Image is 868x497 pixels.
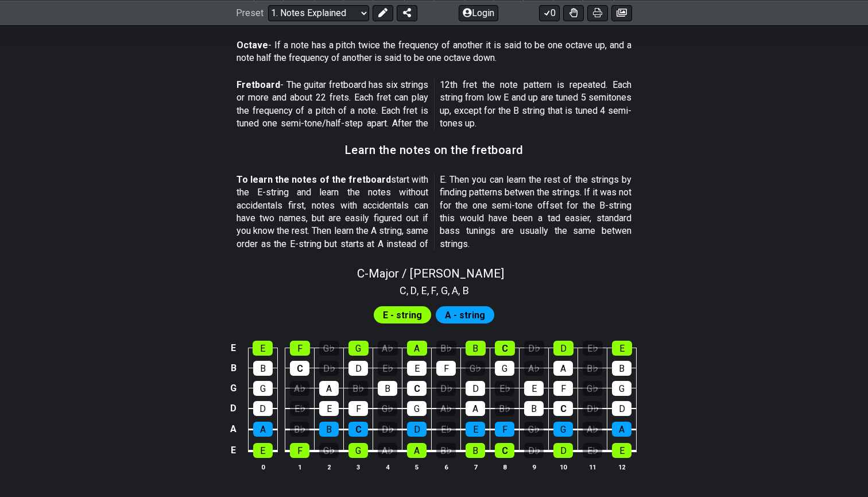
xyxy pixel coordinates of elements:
[524,381,544,396] div: E
[253,401,273,416] div: D
[237,40,268,51] strong: Octave
[373,461,402,473] th: 4
[407,401,427,416] div: G
[285,461,315,473] th: 1
[427,283,432,298] span: ,
[583,361,602,376] div: B♭
[587,5,608,21] button: Print
[394,280,474,299] section: Scale pitch classes
[436,283,441,298] span: ,
[466,422,485,437] div: E
[357,267,504,280] span: C - Major / [PERSON_NAME]
[248,461,277,473] th: 0
[445,307,485,323] span: First enable full edit mode to edit
[319,361,339,376] div: D♭
[490,461,520,473] th: 8
[495,341,515,356] div: C
[553,443,573,458] div: D
[253,361,273,376] div: B
[237,79,280,90] strong: Fretboard
[463,283,469,298] span: B
[436,443,456,458] div: B♭
[345,144,524,156] h3: Learn the notes on the fretboard
[253,341,273,356] div: E
[237,174,391,185] strong: To learn the notes of the fretboard
[378,422,397,437] div: D♭
[253,381,273,396] div: G
[378,443,397,458] div: A♭
[378,361,397,376] div: E♭
[319,443,339,458] div: G♭
[348,341,369,356] div: G
[227,419,241,440] td: A
[466,341,486,356] div: B
[237,174,631,251] p: start with the E-string and learn the notes without accidentals first, notes with accidentals can...
[466,443,485,458] div: B
[466,361,485,376] div: G♭
[319,341,339,356] div: G♭
[452,283,458,298] span: A
[407,361,427,376] div: E
[290,443,309,458] div: F
[524,361,544,376] div: A♭
[553,401,573,416] div: C
[612,341,632,356] div: E
[563,5,584,21] button: Toggle Dexterity for all fretkits
[539,5,560,21] button: 0
[431,283,436,298] span: F
[436,361,456,376] div: F
[495,422,514,437] div: F
[315,461,344,473] th: 2
[290,422,309,437] div: B♭
[406,283,411,298] span: ,
[253,422,273,437] div: A
[290,381,309,396] div: A♭
[432,461,461,473] th: 6
[410,283,417,298] span: D
[441,283,448,298] span: G
[407,422,427,437] div: D
[348,361,368,376] div: D
[553,341,573,356] div: D
[290,361,309,376] div: C
[495,361,514,376] div: G
[436,381,456,396] div: D♭
[253,443,273,458] div: E
[495,443,514,458] div: C
[578,461,607,473] th: 11
[612,361,631,376] div: B
[524,443,544,458] div: D♭
[553,381,573,396] div: F
[227,398,241,419] td: D
[436,341,456,356] div: B♭
[583,443,602,458] div: E♭
[227,440,241,461] td: E
[466,401,485,416] div: A
[407,443,427,458] div: A
[553,361,573,376] div: A
[237,39,631,65] p: - If a note has a pitch twice the frequency of another it is said to be one octave up, and a note...
[236,7,263,18] span: Preset
[583,341,603,356] div: E♭
[524,341,544,356] div: D♭
[319,401,339,416] div: E
[607,461,637,473] th: 12
[448,283,452,298] span: ,
[436,422,456,437] div: E♭
[612,443,631,458] div: E
[319,381,339,396] div: A
[466,381,485,396] div: D
[227,358,241,378] td: B
[583,422,602,437] div: A♭
[612,381,631,396] div: G
[436,401,456,416] div: A♭
[407,381,427,396] div: C
[319,422,339,437] div: B
[553,422,573,437] div: G
[495,401,514,416] div: B♭
[348,443,368,458] div: G
[348,401,368,416] div: F
[373,5,393,21] button: Edit Preset
[402,461,432,473] th: 5
[378,341,398,356] div: A♭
